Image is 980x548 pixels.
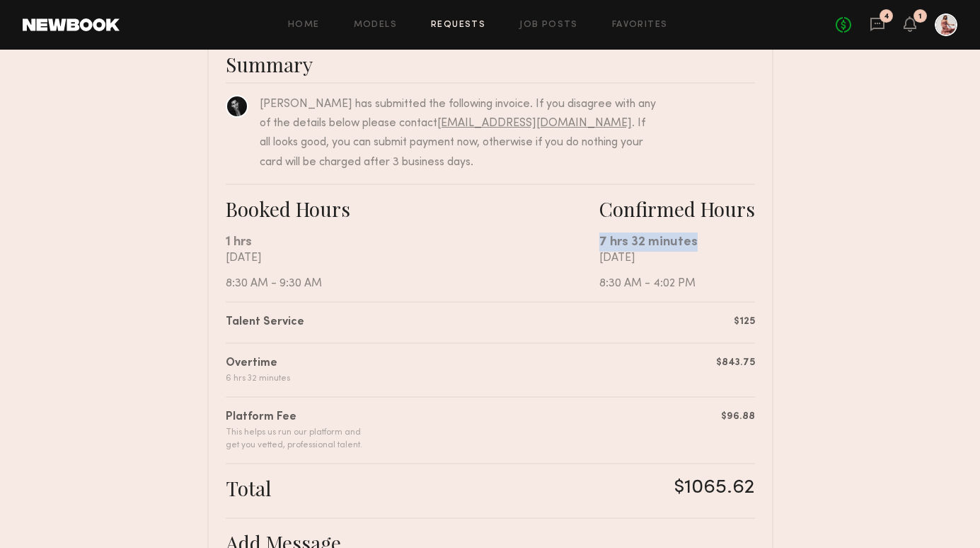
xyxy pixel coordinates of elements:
[674,476,755,501] div: $1065.62
[519,21,578,30] a: Job Posts
[599,233,755,252] div: 7 hrs 32 minutes
[870,16,885,34] a: 4
[226,476,271,501] div: Total
[226,426,362,452] div: This helps us run our platform and get you vetted, professional talent.
[226,372,290,385] div: 6 hrs 32 minutes
[226,252,599,290] div: [DATE] 8:30 AM - 9:30 AM
[226,409,362,426] div: Platform Fee
[716,355,755,370] div: $843.75
[437,118,632,129] a: [EMAIL_ADDRESS][DOMAIN_NAME]
[599,196,755,221] div: Confirmed Hours
[226,355,290,372] div: Overtime
[599,252,755,290] div: [DATE] 8:30 AM - 4:02 PM
[226,233,599,252] div: 1 hrs
[260,95,657,172] div: [PERSON_NAME] has submitted the following invoice. If you disagree with any of the details below ...
[226,52,755,77] div: Summary
[431,21,485,30] a: Requests
[884,13,889,21] div: 4
[721,409,755,424] div: $96.88
[226,314,304,331] div: Talent Service
[226,196,599,221] div: Booked Hours
[612,21,668,30] a: Favorites
[918,13,922,21] div: 1
[354,21,397,30] a: Models
[288,21,320,30] a: Home
[734,314,755,329] div: $125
